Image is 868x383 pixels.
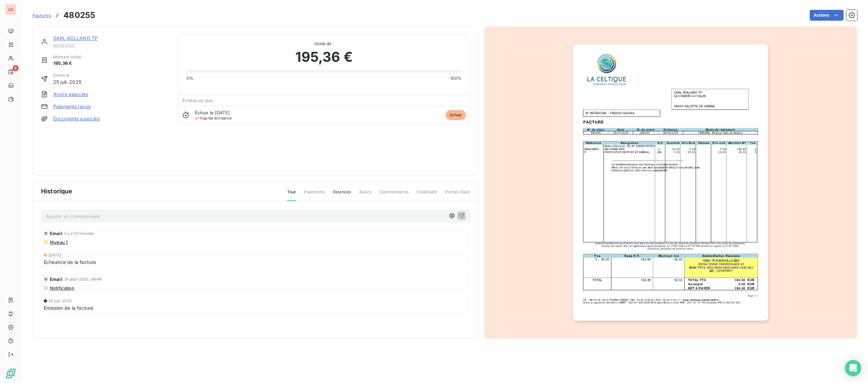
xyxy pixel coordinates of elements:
[810,10,844,21] button: Actions
[379,189,409,200] span: Commentaires
[53,103,91,110] a: Paiements reçus
[53,91,88,98] a: Avoirs associés
[573,44,768,321] img: invoice_thumbnail
[295,47,352,67] span: 195,36 €
[417,189,437,200] span: Creditsafe
[287,189,296,201] span: Tout
[450,75,462,81] span: 100%
[359,189,371,200] span: Avoirs
[53,78,81,85] span: 25 juil. 2025
[44,258,96,266] span: Échéance de la facture
[195,110,230,115] span: Échue le [DATE]
[182,98,213,103] span: Échéance due
[845,360,861,376] div: Open Intercom Messenger
[53,43,170,49] span: 6926300C
[445,189,470,200] span: Portail client
[50,231,62,236] span: Email
[186,75,193,81] span: 0%
[33,13,51,18] span: Factures
[333,189,351,200] span: Relances
[48,253,61,257] span: [DATE]
[53,60,81,67] span: 195,36 €
[304,189,325,200] span: Paiements
[50,276,62,282] span: Email
[49,240,67,245] span: Niveau 1
[33,12,51,19] a: Factures
[195,116,203,120] span: J+10
[64,277,102,281] span: 31 août 2025, 08:49
[195,116,232,120] span: après échéance
[44,304,93,311] span: Émission de la facture
[5,368,16,379] img: Logo LeanPay
[49,285,75,291] span: Notification
[41,187,73,196] span: Historique
[53,72,81,78] span: Émise le
[53,54,81,60] span: Montant initial
[13,65,19,71] span: 6
[446,110,466,120] span: échue
[5,4,16,15] div: LC
[64,231,94,235] span: il y a 13 minutes
[48,299,72,303] span: 25 juil. 2025
[53,35,98,41] a: SARL ROLLAND TP
[186,41,462,47] span: Solde dû :
[53,115,100,122] a: Documents associés
[63,9,95,21] h3: 480255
